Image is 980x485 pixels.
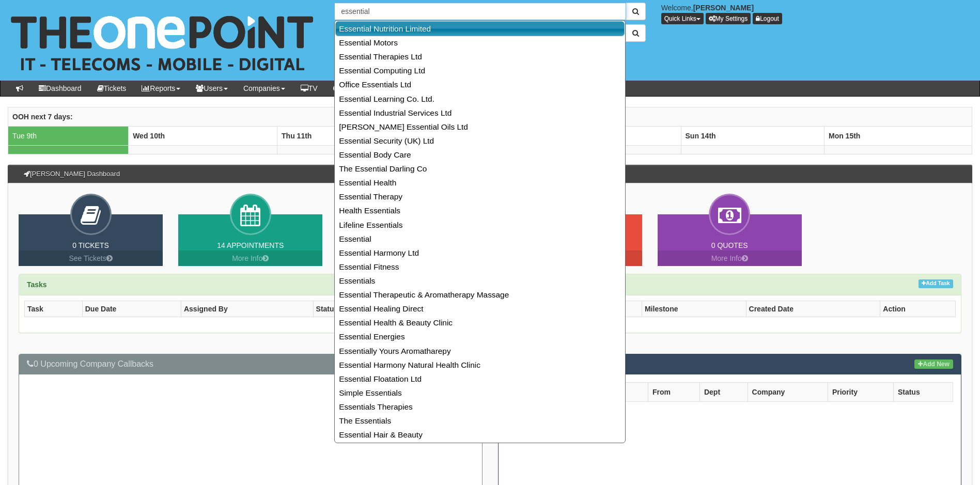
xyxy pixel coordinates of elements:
h3: [PERSON_NAME] Dashboard [19,165,125,183]
a: Essential Industrial Services Ltd [336,106,624,120]
th: Assigned By [181,301,313,317]
th: Status [893,382,953,401]
a: Essential Fitness [336,260,624,274]
th: Mon 15th [824,126,972,145]
th: Sun 14th [681,126,824,145]
a: Simple Essentials [336,386,624,400]
a: Dashboard [31,81,89,96]
th: OOH next 7 days: [8,107,972,126]
a: See Tickets [19,251,163,266]
th: Company [748,382,828,401]
a: Essentially Yours Aromatharepy [336,344,624,358]
a: Essential Health [336,176,624,190]
a: Add Task [919,279,953,288]
a: More Info [658,251,802,266]
th: Due Date [82,301,181,317]
a: Essential Motors [336,36,624,50]
a: Essential Nutrition Limited [335,21,625,36]
a: Essential Therapeutic & Aromatherapy Massage [336,288,624,302]
th: Action [880,301,956,317]
a: Essential Security (UK) Ltd [336,134,624,148]
a: Essential Body Care [336,148,624,162]
td: Tue 9th [8,126,129,145]
a: Reports [134,81,188,96]
a: Essentials [336,274,624,288]
a: Essential Therapy [336,190,624,204]
a: Users [188,81,236,96]
a: Essential Harmony Natural Health Clinic [336,358,624,372]
input: Search Companies [334,3,626,20]
a: 0 Tickets [72,241,109,249]
a: Essential Floatation Ltd [336,372,624,386]
a: Tickets [89,81,134,96]
a: Essential Energies [336,330,624,343]
a: Essential Health & Beauty Clinic [336,316,624,330]
strong: Tasks [27,280,47,289]
h3: 0 Upcoming Company Callbacks [27,359,474,369]
a: 0 Quotes [711,241,748,249]
a: The Essential Darling Co [336,162,624,176]
a: Logout [753,13,782,24]
th: Wed 10th [129,126,277,145]
a: Essential Computing Ltd [336,64,624,77]
th: Milestone [642,301,746,317]
th: Thu 11th [277,126,419,145]
a: The Essentials [336,414,624,428]
h3: 0 Open Tickets [506,359,954,369]
a: Essential Learning Co. Ltd. [336,92,624,106]
a: Essential Therapies Ltd [336,50,624,64]
a: Lifeline Essentials [336,218,624,232]
b: [PERSON_NAME] [693,4,754,12]
a: Companies [236,81,293,96]
th: Created Date [746,301,880,317]
a: Essential [336,232,624,246]
a: My Settings [706,13,751,24]
a: Essential Healing Direct [336,302,624,316]
a: Office Essentials Ltd [336,77,624,91]
th: From [648,382,699,401]
a: More Info [178,251,322,266]
a: Essential Hair & Beauty [336,428,624,442]
a: [PERSON_NAME] Essential Oils Ltd [336,120,624,134]
a: 14 Appointments [217,241,284,249]
a: Essential Harmony Ltd [336,246,624,260]
th: Priority [828,382,893,401]
th: Status [313,301,387,317]
a: Essentials Therapies [336,400,624,414]
button: Quick Links [661,13,704,24]
a: Add New [914,359,953,369]
a: OOH [325,81,364,96]
div: Welcome, [654,3,980,24]
th: Dept [699,382,748,401]
a: Health Essentials [336,204,624,217]
th: Task [25,301,83,317]
a: TV [293,81,325,96]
